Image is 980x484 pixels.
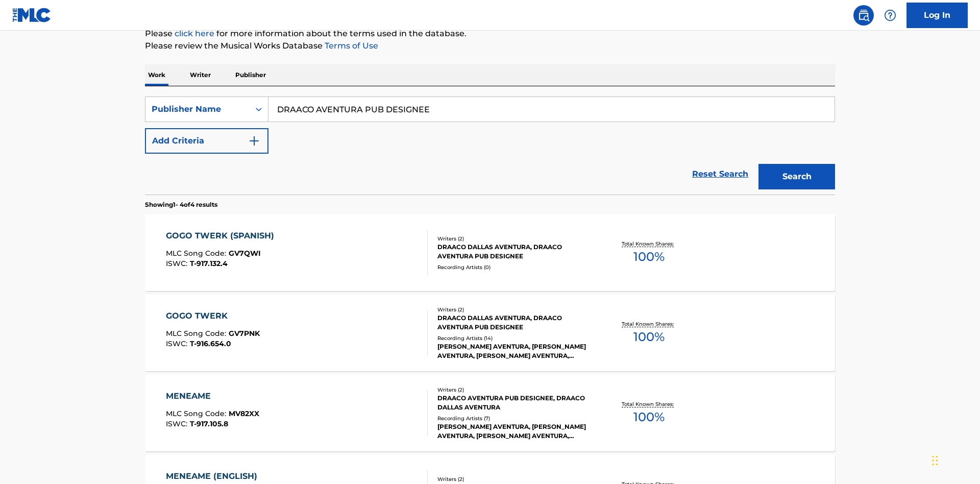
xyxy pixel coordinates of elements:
[622,400,676,408] p: Total Known Shares:
[437,475,592,483] div: Writers ( 2 )
[145,214,835,291] a: GOGO TWERK (SPANISH)MLC Song Code:GV7QWIISWC:T-917.132.4Writers (2)DRAACO DALLAS AVENTURA, DRAACO...
[190,419,228,428] span: T-917.105.8
[248,135,260,147] img: 9d2ae6d4665cec9f34b9.svg
[437,334,592,342] div: Recording Artists ( 14 )
[880,5,900,26] div: Help
[145,64,168,86] p: Work
[857,9,870,21] img: search
[622,240,676,248] p: Total Known Shares:
[437,415,592,422] div: Recording Artists ( 7 )
[437,243,592,261] div: DRAACO DALLAS AVENTURA, DRAACO AVENTURA PUB DESIGNEE
[166,409,229,418] span: MLC Song Code :
[152,103,243,115] div: Publisher Name
[633,408,665,426] span: 100 %
[853,5,874,26] a: Public Search
[884,9,896,21] img: help
[190,339,231,348] span: T-916.654.0
[166,249,229,258] span: MLC Song Code :
[633,328,665,346] span: 100 %
[166,339,190,348] span: ISWC :
[187,64,214,86] p: Writer
[758,164,835,189] button: Search
[166,230,279,242] div: GOGO TWERK (SPANISH)
[929,435,980,484] iframe: Chat Widget
[633,248,665,266] span: 100 %
[166,310,260,322] div: GOGO TWERK
[932,445,938,476] div: Drag
[166,259,190,268] span: ISWC :
[166,470,262,482] div: MENEAME (ENGLISH)
[687,163,753,185] a: Reset Search
[145,295,835,371] a: GOGO TWERKMLC Song Code:GV7PNKISWC:T-916.654.0Writers (2)DRAACO DALLAS AVENTURA, DRAACO AVENTURA ...
[166,390,259,402] div: MENEAME
[437,342,592,360] div: [PERSON_NAME] AVENTURA, [PERSON_NAME] AVENTURA, [PERSON_NAME] AVENTURA, [PERSON_NAME] AVENTURA, [...
[437,263,592,271] div: Recording Artists ( 0 )
[323,41,378,51] a: Terms of Use
[12,8,52,22] img: MLC Logo
[229,329,260,338] span: GV7PNK
[229,409,259,418] span: MV82XX
[145,200,217,209] p: Showing 1 - 4 of 4 results
[145,96,835,195] form: Search Form
[906,3,968,28] a: Log In
[145,40,835,52] p: Please review the Musical Works Database
[437,394,592,412] div: DRAACO AVENTURA PUB DESIGNEE, DRAACO DALLAS AVENTURA
[175,29,214,38] a: click here
[437,422,592,441] div: [PERSON_NAME] AVENTURA, [PERSON_NAME] AVENTURA, [PERSON_NAME] AVENTURA, [PERSON_NAME] AVENTURA, [...
[622,320,676,328] p: Total Known Shares:
[232,64,269,86] p: Publisher
[437,313,592,332] div: DRAACO DALLAS AVENTURA, DRAACO AVENTURA PUB DESIGNEE
[145,28,835,40] p: Please for more information about the terms used in the database.
[166,329,229,338] span: MLC Song Code :
[145,375,835,451] a: MENEAMEMLC Song Code:MV82XXISWC:T-917.105.8Writers (2)DRAACO AVENTURA PUB DESIGNEE, DRAACO DALLAS...
[190,259,228,268] span: T-917.132.4
[229,249,261,258] span: GV7QWI
[437,386,592,394] div: Writers ( 2 )
[145,128,268,154] button: Add Criteria
[166,419,190,428] span: ISWC :
[437,306,592,313] div: Writers ( 2 )
[437,235,592,243] div: Writers ( 2 )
